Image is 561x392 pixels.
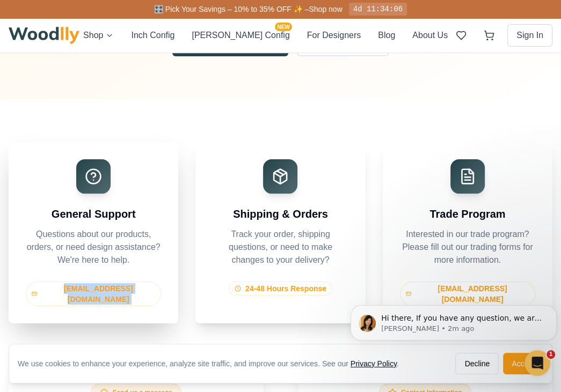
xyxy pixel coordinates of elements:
[547,350,555,359] span: 1
[309,5,342,13] a: Shop now
[229,282,332,295] div: 24-48 Hours Response
[83,29,114,42] button: Shop
[503,353,543,374] button: Accept
[26,282,161,306] div: [EMAIL_ADDRESS][DOMAIN_NAME]
[213,228,348,267] p: Track your order, shipping questions, or need to make changes to your delivery?
[26,228,161,267] p: Questions about our products, orders, or need design assistance? We're here to help.
[400,228,535,267] p: Interested in our trade program? Please fill out our trading forms for more information.
[131,29,174,42] button: Inch Config
[455,353,499,374] button: Decline
[400,282,535,306] div: [EMAIL_ADDRESS][DOMAIN_NAME]
[524,350,550,376] iframe: Intercom live chat
[346,283,561,363] iframe: Intercom notifications message
[507,24,552,47] button: Sign In
[192,29,289,42] button: [PERSON_NAME] ConfigNEW
[378,29,395,42] button: Blog
[213,206,348,221] h3: Shipping & Orders
[351,359,397,368] a: Privacy Policy
[412,29,448,42] button: About Us
[275,23,292,31] span: NEW
[400,206,535,221] h3: Trade Program
[18,358,407,369] div: We use cookies to enhance your experience, analyze site traffic, and improve our services. See our .
[9,27,79,44] img: Woodlly
[307,29,361,42] button: For Designers
[349,3,407,16] div: 4d 11:34:06
[26,206,161,221] h3: General Support
[154,5,309,13] span: 🎛️ Pick Your Savings – 10% to 35% OFF ✨ –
